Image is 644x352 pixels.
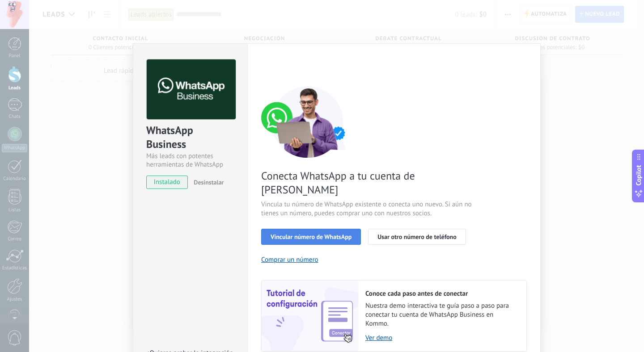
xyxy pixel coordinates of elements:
span: Desinstalar [194,178,224,186]
button: Desinstalar [190,176,224,189]
button: Usar otro número de teléfono [368,229,466,245]
span: Vincula tu número de WhatsApp existente o conecta uno nuevo. Si aún no tienes un número, puedes c... [261,200,474,218]
span: Vincular número de WhatsApp [271,234,352,240]
img: connect number [261,86,355,158]
button: Comprar un número [261,256,318,264]
span: Usar otro número de teléfono [377,234,456,240]
span: Conecta WhatsApp a tu cuenta de [PERSON_NAME] [261,169,474,197]
div: Más leads con potentes herramientas de WhatsApp [146,152,234,169]
span: instalado [147,176,187,189]
img: logo_main.png [147,59,236,120]
div: WhatsApp Business [146,123,234,152]
button: Vincular número de WhatsApp [261,229,361,245]
span: Copilot [634,165,643,186]
span: Nuestra demo interactiva te guía paso a paso para conectar tu cuenta de WhatsApp Business en Kommo. [365,302,517,328]
a: Ver demo [365,334,517,342]
h2: Conoce cada paso antes de conectar [365,289,517,298]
